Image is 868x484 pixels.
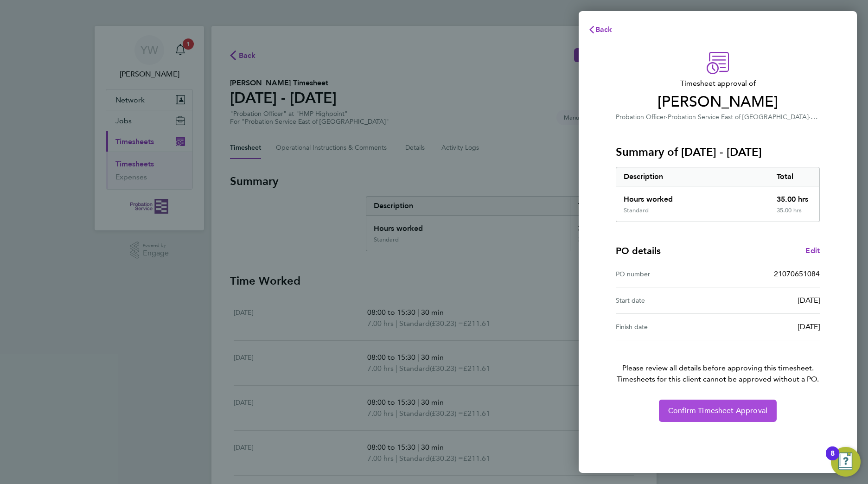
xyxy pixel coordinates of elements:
div: Start date [616,295,718,306]
span: Edit [805,246,820,255]
span: Back [595,25,613,34]
span: Timesheets for this client cannot be approved without a PO. [605,374,831,385]
div: Total [769,167,820,186]
h3: Summary of [DATE] - [DATE] [616,145,820,159]
h4: PO details [616,244,661,257]
div: Summary of 18 - 24 Aug 2025 [616,167,820,222]
button: Confirm Timesheet Approval [659,400,777,422]
div: 35.00 hrs [769,207,820,222]
span: Timesheet approval of [616,78,820,89]
div: Description [616,167,769,186]
div: [DATE] [718,295,820,306]
button: Back [579,20,622,39]
div: Standard [624,207,649,214]
button: Open Resource Center, 8 new notifications [831,447,861,477]
div: Finish date [616,321,718,332]
span: Confirm Timesheet Approval [668,406,767,415]
span: · [809,112,818,121]
div: 35.00 hrs [769,186,820,207]
span: · [666,113,668,121]
div: Hours worked [616,186,769,207]
span: [PERSON_NAME] [616,93,820,111]
a: Edit [805,245,820,256]
div: [DATE] [718,321,820,332]
span: 21070651084 [774,269,820,278]
div: PO number [616,268,718,280]
div: 8 [830,453,835,465]
span: Probation Service East of [GEOGRAPHIC_DATA] [668,113,809,121]
p: Please review all details before approving this timesheet. [605,340,831,385]
span: Probation Officer [616,113,666,121]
